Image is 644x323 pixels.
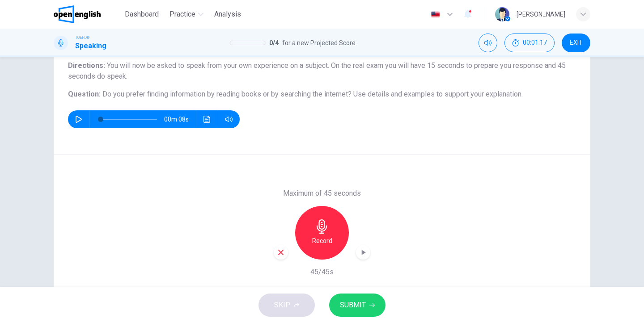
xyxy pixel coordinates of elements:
[504,34,555,52] div: Hide
[68,61,566,80] span: You will now be asked to speak from your own experience on a subject. On the real exam you will h...
[211,6,245,22] button: Analysis
[312,235,332,246] h6: Record
[102,90,352,98] span: Do you prefer finding information by reading books or by searching the internet?
[54,5,121,23] a: OpenEnglish logo
[166,6,207,22] button: Practice
[495,7,509,21] img: Profile picture
[353,90,523,98] span: Use details and examples to support your explanation.
[75,34,89,41] span: TOEFL®
[340,299,366,311] span: SUBMIT
[164,110,196,128] span: 00m 08s
[430,11,441,18] img: en
[54,5,101,23] img: OpenEnglish logo
[169,9,195,20] span: Practice
[479,34,497,52] div: Mute
[214,9,241,20] span: Analysis
[125,9,159,20] span: Dashboard
[75,41,106,51] h1: Speaking
[200,110,214,128] button: Click to see the audio transcription
[310,267,334,277] h6: 45/45s
[283,188,361,199] h6: Maximum of 45 seconds
[329,294,386,317] button: SUBMIT
[68,89,576,100] h6: Question :
[523,39,547,46] span: 00:01:17
[562,34,590,52] button: EXIT
[504,34,555,52] button: 00:01:17
[570,39,583,46] span: EXIT
[269,38,279,48] span: 0 / 4
[68,60,576,82] h6: Directions :
[121,6,162,22] button: Dashboard
[295,206,349,260] button: Record
[517,9,565,20] div: [PERSON_NAME]
[282,38,356,48] span: for a new Projected Score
